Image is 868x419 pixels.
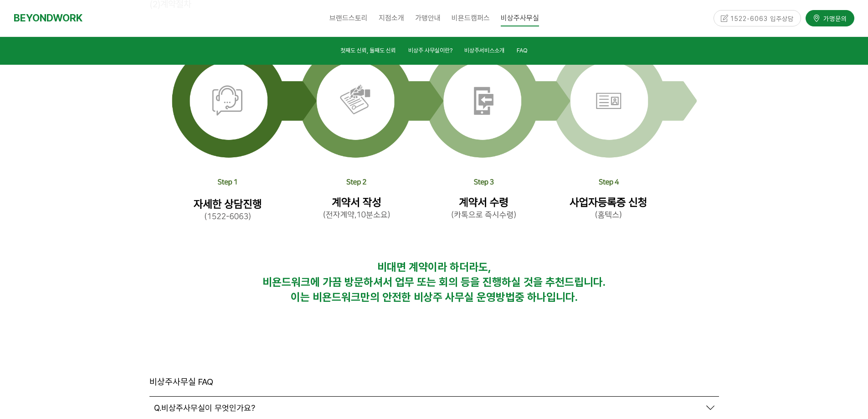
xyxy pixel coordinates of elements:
span: 이는 비욘드워크만의 안전한 비상주 사무실 운영방법 [291,290,515,304]
a: 비상주사무실 [495,7,544,30]
span: 비상주 사무실이란? [408,47,452,54]
span: 비상주사무실 [501,10,539,26]
span: 비상주서비스소개 [464,47,504,54]
img: 8a6efcb04e32c.png [172,26,697,245]
a: 첫째도 신뢰, 둘째도 신뢰 [340,46,396,58]
a: FAQ [517,46,528,58]
strong: 비대면 계약이라 하더라도, [377,260,491,274]
a: BEYONDWORK [14,10,82,26]
span: 가맹안내 [415,14,441,22]
a: 비상주서비스소개 [464,46,504,58]
a: 비상주 사무실이란? [408,46,452,58]
header: 비상주사무실 FAQ [149,374,213,390]
span: 첫째도 신뢰, 둘째도 신뢰 [340,47,396,54]
span: 지점소개 [379,14,404,22]
span: Q.비상주사무실이 무엇인가요? [154,403,255,413]
span: 브랜드스토리 [329,14,368,22]
a: 지점소개 [373,7,410,30]
a: 비욘드캠퍼스 [446,7,495,30]
strong: 중 하나입니다. [515,290,578,304]
span: 비욘드워크에 가끔 방문하셔서 업무 또는 회의 등을 진행하실 것을 추천드립니다. [262,275,606,289]
a: 가맹안내 [410,7,446,30]
span: 가맹문의 [821,14,847,23]
a: 브랜드스토리 [324,7,373,30]
a: 가맹문의 [806,10,854,26]
span: 비욘드캠퍼스 [452,14,490,22]
span: FAQ [517,47,528,54]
